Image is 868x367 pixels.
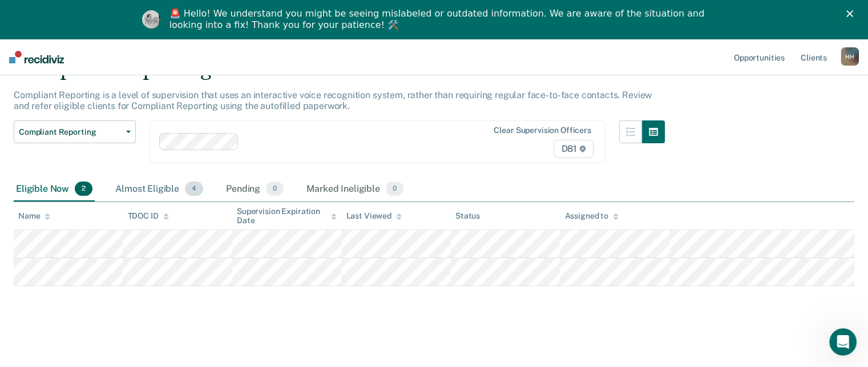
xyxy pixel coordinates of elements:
[798,39,829,75] a: Clients
[841,47,859,66] div: H H
[14,120,136,143] button: Compliant Reporting
[841,47,859,66] button: HH
[829,328,857,356] iframe: Intercom live chat
[455,211,480,221] div: Status
[346,211,401,221] div: Last Viewed
[266,182,284,196] span: 0
[304,177,406,202] div: Marked Ineligible0
[564,211,618,221] div: Assigned to
[185,182,203,196] span: 4
[846,10,858,17] div: Close
[732,39,787,75] a: Opportunities
[554,140,593,158] span: D81
[237,207,337,226] div: Supervision Expiration Date
[494,126,591,135] div: Clear supervision officers
[14,177,95,202] div: Eligible Now2
[75,182,92,196] span: 2
[224,177,286,202] div: Pending0
[169,8,708,31] div: 🚨 Hello! We understand you might be seeing mislabeled or outdated information. We are aware of th...
[19,127,122,137] span: Compliant Reporting
[18,211,50,221] div: Name
[127,211,168,221] div: TDOC ID
[142,10,160,29] img: Profile image for Kim
[386,182,403,196] span: 0
[113,177,205,202] div: Almost Eligible4
[14,90,652,111] p: Compliant Reporting is a level of supervision that uses an interactive voice recognition system, ...
[9,51,64,63] img: Recidiviz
